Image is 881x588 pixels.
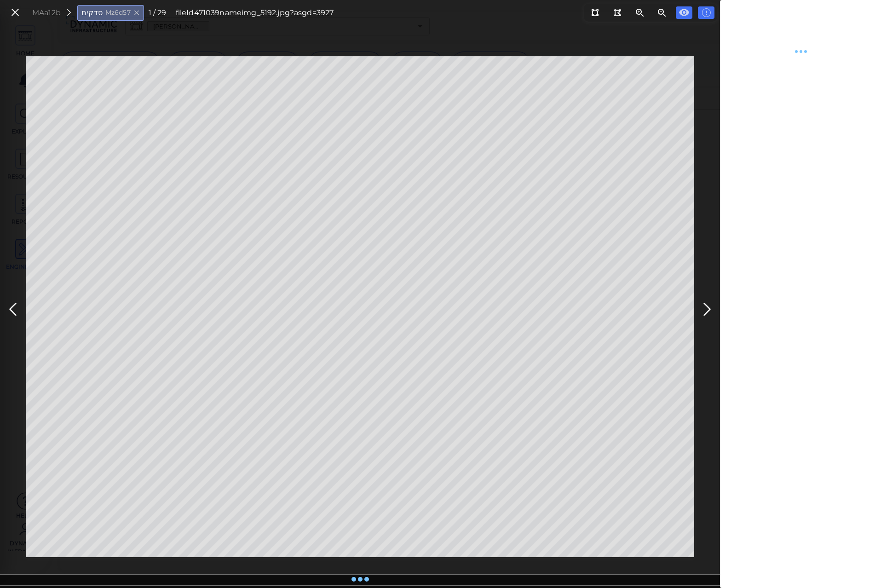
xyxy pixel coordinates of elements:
[149,7,167,18] div: 1 / 29
[105,8,131,17] span: Mz6d57
[842,547,874,581] iframe: Chat
[176,7,334,18] div: fileId 471039 name img_5192.jpg?asgd=3927
[81,7,103,18] span: סדקים
[32,7,61,18] div: MAa12b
